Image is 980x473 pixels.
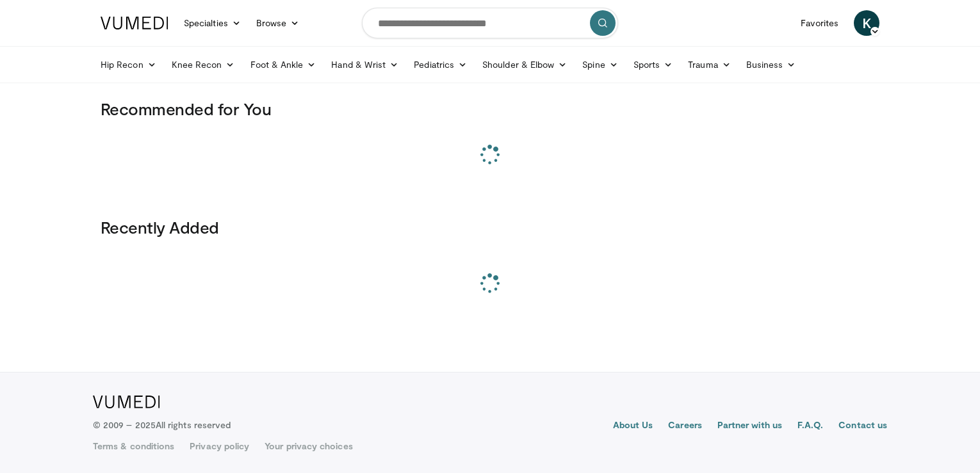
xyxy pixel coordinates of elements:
[362,8,618,38] input: Search topics, interventions
[93,396,160,408] img: VuMedi Logo
[93,419,231,431] p: © 2009 – 2025
[626,52,681,77] a: Sports
[613,419,653,434] a: About Us
[243,52,324,77] a: Foot & Ankle
[265,440,352,453] a: Your privacy choices
[101,17,168,29] img: VuMedi Logo
[156,419,231,430] span: All rights reserved
[249,10,307,36] a: Browse
[190,440,249,453] a: Privacy policy
[93,440,174,453] a: Terms & conditions
[575,52,625,77] a: Spine
[854,10,879,36] a: K
[668,419,702,434] a: Careers
[739,52,804,77] a: Business
[797,419,823,434] a: F.A.Q.
[793,10,846,36] a: Favorites
[101,217,879,237] h3: Recently Added
[838,419,887,434] a: Contact us
[680,52,739,77] a: Trauma
[101,99,879,119] h3: Recommended for You
[717,419,782,434] a: Partner with us
[475,52,575,77] a: Shoulder & Elbow
[93,52,164,77] a: Hip Recon
[323,52,406,77] a: Hand & Wrist
[176,10,249,36] a: Specialties
[164,52,243,77] a: Knee Recon
[406,52,475,77] a: Pediatrics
